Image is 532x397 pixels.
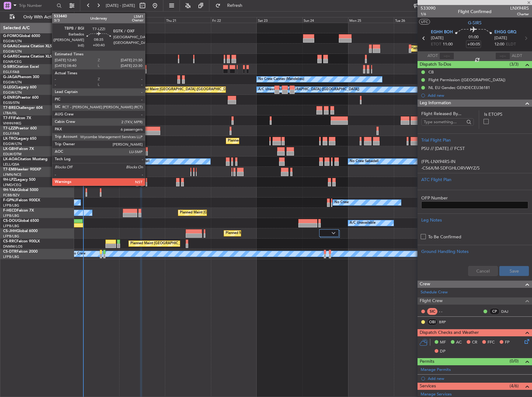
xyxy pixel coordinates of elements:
div: Sat 23 [257,17,302,23]
div: NL EU Gendec GENDECEU36181 [428,85,490,90]
input: Type something... [424,117,464,127]
div: Wed 20 [119,17,165,23]
div: Planned Maint [GEOGRAPHIC_DATA] ([GEOGRAPHIC_DATA]) [130,239,228,248]
div: Planned Maint [GEOGRAPHIC_DATA] ([GEOGRAPHIC_DATA]) [228,136,326,146]
div: Tue 19 [73,17,119,23]
div: No Crew Sabadell [121,157,150,166]
div: Planned Maint [GEOGRAPHIC_DATA] ([GEOGRAPHIC_DATA]) [136,85,234,94]
span: [DATE] [494,35,507,41]
span: F-HECD [3,209,17,213]
span: F-GPNJ [3,198,16,202]
a: EGNR/CEG [3,59,22,64]
a: EGLF/FAB [3,131,19,136]
div: No Crew Cannes (Mandelieu) [258,75,304,84]
span: CS-DTR [3,250,16,254]
span: 12:00 [494,41,504,48]
span: Refresh [222,3,248,8]
span: Crew [420,281,430,288]
a: DNMM/LOS [3,244,22,249]
a: LTBA/ISL [3,111,17,115]
span: 1/6 [421,12,436,17]
div: Planned Maint [GEOGRAPHIC_DATA] ([GEOGRAPHIC_DATA]) [226,229,324,238]
a: T7-BREChallenger 604 [3,106,43,110]
span: G-GARE [3,55,17,58]
a: EGLF/FAB [3,70,19,74]
div: CB [428,69,434,75]
button: Only With Activity [7,12,68,22]
span: T7-EMI [3,168,15,171]
span: T7-BRE [3,106,16,110]
a: EGSS/STN [3,100,20,105]
span: (0/0) [510,358,519,364]
span: G-JAGA [3,75,17,79]
a: CS-DTRFalcon 2000 [3,250,38,254]
span: Permits [420,358,434,365]
div: Tue 26 [394,17,440,23]
a: LX-TROLegacy 650 [3,137,36,141]
a: 9H-LPZLegacy 500 [3,178,35,182]
span: [DATE] [431,35,444,41]
a: LX-AOACitation Mustang [3,157,48,161]
a: G-FOMOGlobal 6000 [3,34,40,38]
a: CS-DOUGlobal 6500 [3,219,39,223]
div: No Crew Sabadell [350,157,379,166]
div: OBI [427,319,437,325]
span: EHGG GRQ [494,29,516,35]
a: LFMN/NCE [3,172,21,177]
a: VHHH/HKG [3,121,21,126]
span: T7-LZZI [3,127,16,130]
span: G-SIRS [468,20,482,26]
a: LFPB/LBG [3,213,19,218]
div: No Crew [334,198,349,207]
a: T7-LZZIPraetor 600 [3,127,37,130]
span: ELDT [506,41,516,48]
div: No Crew [71,249,86,259]
span: Dispatch Checks and Weather [420,329,479,336]
div: Sun 24 [302,17,348,23]
span: Leg Information [420,100,451,107]
span: CS-JHH [3,229,16,233]
a: G-JAGAPhenom 300 [3,75,39,79]
a: Schedule Crew [421,289,448,296]
span: AC [456,339,462,346]
span: G-SIRS [3,65,15,69]
span: CR [472,339,477,346]
span: Charter [510,12,529,17]
label: To Be Confirmed [428,234,461,240]
a: DAJ [501,309,515,314]
a: LFPB/LBG [3,234,19,239]
span: Flight Released By... [421,110,474,117]
span: ETOT [431,41,441,48]
span: (3/3) [510,61,519,68]
div: Fri 22 [211,17,257,23]
span: Flight Crew [420,297,443,305]
a: T7-FFIFalcon 7X [3,116,31,120]
span: LX-AOA [3,157,17,161]
span: FFC [488,339,495,346]
span: ATOT [427,53,438,59]
div: ATC Flight Plan [421,176,528,183]
a: G-GAALCessna Citation XLS+ [3,44,54,48]
a: Manage Permits [421,367,451,373]
a: EGGW/LTN [3,90,22,95]
a: LFPB/LBG [3,203,19,208]
a: LFMD/CEQ [3,183,21,187]
span: Dispatch To-Dos [420,61,451,68]
a: LFPB/LBG [3,224,19,228]
a: BRP [439,319,453,325]
span: Services [420,383,436,390]
img: arrow-gray.svg [332,232,335,234]
span: 9H-YAA [3,188,17,192]
a: FCBB/BZV [3,193,20,198]
div: - - [439,309,453,314]
a: CS-JHHGlobal 6000 [3,229,38,233]
p: -C56X/M-SDFGHLORVWYZ/S [421,165,528,171]
span: G-FOMO [3,34,19,38]
div: Flight Permission ([GEOGRAPHIC_DATA]) [428,77,506,82]
span: MF [440,339,446,346]
span: G-GAAL [3,44,17,48]
span: LNX94RS [510,5,529,12]
a: LX-GBHFalcon 7X [3,147,34,151]
div: Planned Maint [GEOGRAPHIC_DATA] ([GEOGRAPHIC_DATA]) [180,208,278,217]
div: Thu 21 [165,17,211,23]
